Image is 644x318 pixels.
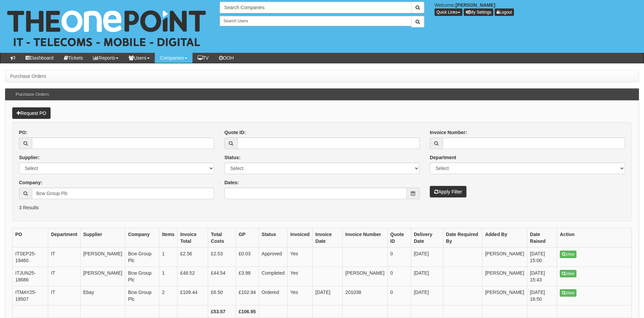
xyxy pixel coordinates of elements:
[456,2,495,8] b: [PERSON_NAME]
[259,248,288,267] td: Approved
[159,248,178,267] td: 1
[527,267,557,286] td: [DATE] 15:43
[48,228,80,248] th: Department
[192,53,214,63] a: TV
[13,267,48,286] td: ITJUN25-18686
[20,53,59,63] a: Dashboard
[387,286,411,305] td: 0
[208,267,236,286] td: £44.54
[435,8,462,16] button: Quick Links
[224,129,246,136] label: Quote ID:
[214,53,239,63] a: OOH
[177,248,208,267] td: £2.56
[557,228,632,248] th: Action
[259,286,288,305] td: Ordered
[19,204,625,211] p: 3 Results
[482,248,527,267] td: [PERSON_NAME]
[387,267,411,286] td: 0
[411,267,443,286] td: [DATE]
[430,129,467,136] label: Invoice Number:
[125,286,159,305] td: Bcw Group Plc
[560,251,576,258] a: View
[155,53,192,63] a: Companies
[443,228,482,248] th: Date Required By
[19,179,42,186] label: Company:
[387,228,411,248] th: Quote ID
[48,267,80,286] td: IT
[482,228,527,248] th: Added By
[411,248,443,267] td: [DATE]
[288,286,313,305] td: Yes
[88,53,124,63] a: Reports
[13,228,48,248] th: PO
[80,267,125,286] td: [PERSON_NAME]
[224,154,240,161] label: Status:
[313,286,343,305] td: [DATE]
[236,248,259,267] td: £0.03
[495,8,514,16] a: Logout
[12,107,51,119] a: Request PO
[430,154,456,161] label: Department
[125,248,159,267] td: Bcw Group Plc
[288,228,313,248] th: Invoiced
[527,228,557,248] th: Date Raised
[177,267,208,286] td: £48.52
[527,286,557,305] td: [DATE] 16:50
[236,228,259,248] th: GP
[527,248,557,267] td: [DATE] 15:00
[208,286,236,305] td: £6.50
[13,286,48,305] td: ITMAY25-18507
[208,305,236,318] th: £53.57
[19,154,40,161] label: Supplier:
[10,73,46,80] li: Purchase Orders
[208,248,236,267] td: £2.53
[464,8,494,16] a: My Settings
[236,305,259,318] th: £106.95
[343,228,387,248] th: Invoice Number
[387,248,411,267] td: 0
[430,186,466,197] button: Apply Filter
[159,286,178,305] td: 2
[59,53,88,63] a: Tickets
[177,228,208,248] th: Invoice Total
[159,267,178,286] td: 1
[177,286,208,305] td: £109.44
[411,286,443,305] td: [DATE]
[313,228,343,248] th: Invoice Date
[343,267,387,286] td: [PERSON_NAME]
[288,248,313,267] td: Yes
[560,289,576,297] a: View
[220,2,411,13] input: Search Companies
[343,286,387,305] td: 201038
[429,2,644,16] div: Welcome,
[80,248,125,267] td: [PERSON_NAME]
[124,53,155,63] a: Users
[125,228,159,248] th: Company
[125,267,159,286] td: Bcw Group Plc
[482,267,527,286] td: [PERSON_NAME]
[236,267,259,286] td: £3.98
[48,248,80,267] td: IT
[19,129,27,136] label: PO:
[236,286,259,305] td: £102.94
[48,286,80,305] td: IT
[12,89,52,100] h3: Purchase Orders
[159,228,178,248] th: Items
[208,228,236,248] th: Total Costs
[220,16,411,26] input: Search Users
[224,179,239,186] label: Dates:
[13,248,48,267] td: ITSEP25-19460
[560,270,576,277] a: View
[288,267,313,286] td: Yes
[411,228,443,248] th: Delivery Date
[259,228,288,248] th: Status
[259,267,288,286] td: Completed
[80,286,125,305] td: Ebay
[80,228,125,248] th: Supplier
[482,286,527,305] td: [PERSON_NAME]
